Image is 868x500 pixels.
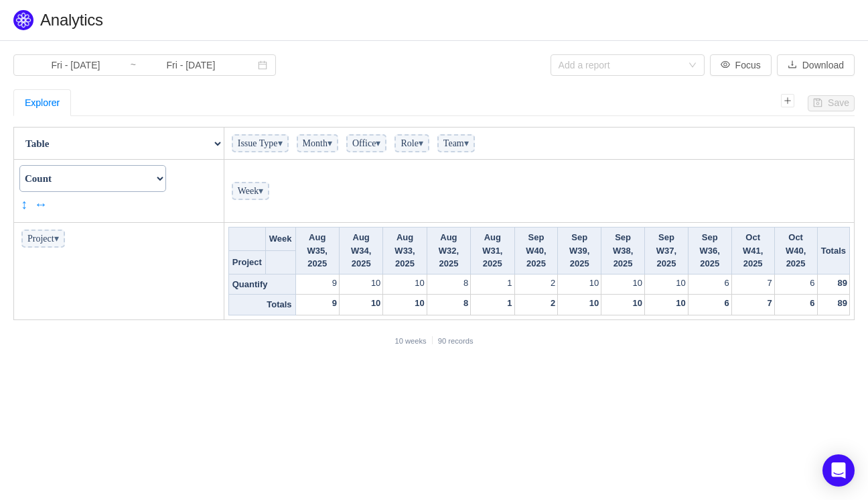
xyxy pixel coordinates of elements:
[688,295,731,315] td: 6
[514,295,558,315] td: 2
[688,274,731,295] td: 6
[817,295,849,315] td: 89
[437,134,475,152] span: Team
[265,228,295,251] th: Week
[346,134,387,152] span: Office
[228,295,295,315] th: Totals
[13,10,33,30] img: Quantify
[558,228,601,274] th: Sep W39, 2025
[710,54,772,76] button: icon: eyeFocus
[774,274,817,295] td: 6
[21,58,130,72] input: Start date
[781,94,794,107] i: icon: plus
[427,228,470,274] th: Aug W32, 2025
[808,95,855,111] button: icon: saveSave
[295,295,339,315] td: 9
[21,230,65,248] span: Project
[464,138,469,148] span: ▾
[601,295,645,315] td: 10
[645,228,689,274] th: Sep W37, 2025
[514,274,558,295] td: 2
[232,182,270,200] span: Week
[731,295,774,315] td: 7
[25,90,60,115] div: Explorer
[471,274,514,295] td: 1
[559,58,682,72] div: Add a report
[228,250,265,274] th: Project
[645,274,689,295] td: 10
[817,228,849,274] th: Totals
[558,295,601,315] td: 10
[689,61,697,70] i: icon: down
[339,295,382,315] td: 10
[376,138,380,148] span: ▾
[297,134,338,152] span: Month
[339,274,382,295] td: 10
[295,274,339,295] td: 9
[258,60,267,70] i: icon: calendar
[427,295,470,315] td: 8
[731,274,774,295] td: 7
[339,228,382,274] th: Aug W34, 2025
[514,228,558,274] th: Sep W40, 2025
[427,274,470,295] td: 8
[774,295,817,315] td: 6
[54,234,59,244] span: ▾
[822,454,855,487] div: Open Intercom Messenger
[40,11,103,29] span: Analytics
[383,228,427,274] th: Aug W33, 2025
[817,274,849,295] td: 89
[34,194,44,214] a: ↔
[383,274,427,295] td: 10
[137,58,245,72] input: End date
[278,138,283,148] span: ▾
[232,134,289,152] span: Issue Type
[394,337,426,345] small: 10 weeks
[601,228,645,274] th: Sep W38, 2025
[383,295,427,315] td: 10
[394,134,429,152] span: Role
[601,274,645,295] td: 10
[558,274,601,295] td: 10
[731,228,774,274] th: Oct W41, 2025
[471,295,514,315] td: 1
[645,295,689,315] td: 10
[228,274,295,295] th: Quantify
[777,54,855,76] button: icon: downloadDownload
[438,337,474,345] small: 90 records
[774,228,817,274] th: Oct W40, 2025
[471,228,514,274] th: Aug W31, 2025
[259,186,263,196] span: ▾
[419,138,423,148] span: ▾
[21,194,31,214] a: ↕
[688,228,731,274] th: Sep W36, 2025
[295,228,339,274] th: Aug W35, 2025
[328,138,332,148] span: ▾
